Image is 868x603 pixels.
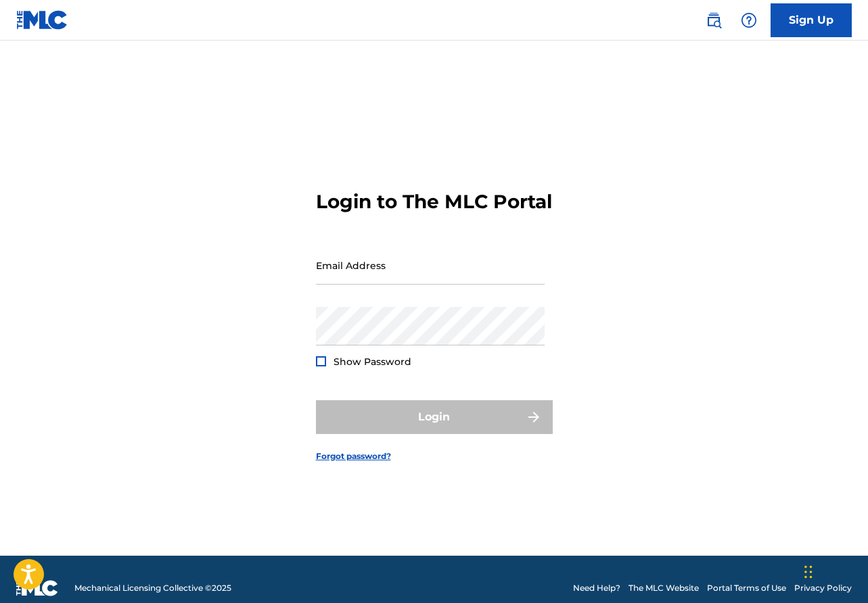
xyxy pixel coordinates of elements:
div: Help [735,7,762,34]
a: The MLC Website [629,582,699,594]
a: Need Help? [573,582,620,594]
img: help [741,12,757,28]
span: Show Password [334,356,411,368]
div: Drag [804,552,813,592]
span: Mechanical Licensing Collective © 2025 [74,582,231,594]
img: logo [16,580,58,596]
a: Portal Terms of Use [707,582,786,594]
a: Privacy Policy [794,582,852,594]
img: MLC Logo [16,10,68,30]
a: Forgot password? [316,450,391,462]
a: Sign Up [771,3,852,37]
h3: Login to The MLC Portal [316,190,552,214]
img: search [706,12,722,28]
a: Public Search [700,7,727,34]
iframe: Chat Widget [800,538,868,603]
